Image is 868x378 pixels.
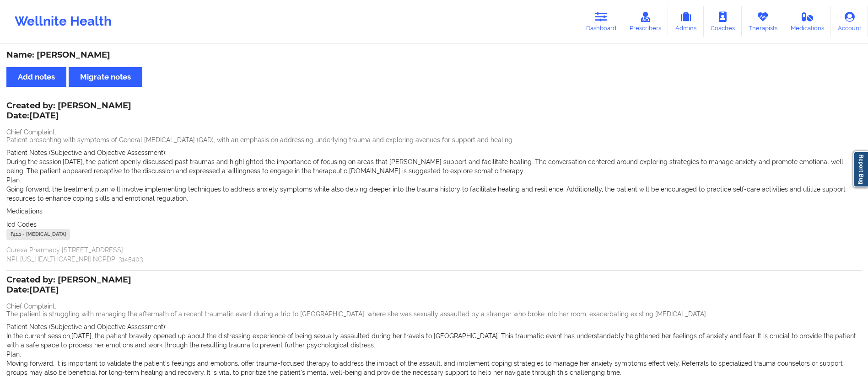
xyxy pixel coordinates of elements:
[6,323,167,330] span: Patient Notes (Subjective and Objective Assessment):
[6,284,131,296] p: Date: [DATE]
[6,275,131,296] div: Created by: [PERSON_NAME]
[853,151,868,187] a: Report Bug
[6,157,862,176] p: During the session,[DATE], the patient openly discussed past traumas and highlighted the importan...
[6,128,56,136] span: Chief Complaint:
[623,6,669,37] a: Prescribers
[6,208,43,215] span: Medications
[6,101,131,122] div: Created by: [PERSON_NAME]
[6,359,862,377] p: Moving forward, it is important to validate the patient's feelings and emotions, offer trauma-foc...
[6,351,21,358] span: Plan:
[6,110,131,122] p: Date: [DATE]
[6,176,21,184] span: Plan:
[704,6,742,37] a: Coaches
[69,67,142,87] button: Migrate notes
[668,6,704,37] a: Admins
[6,303,56,310] span: Chief Complaint:
[784,6,831,37] a: Medications
[6,245,862,264] p: Curexa Pharmacy [STREET_ADDRESS] NPI: [US_HEALTHCARE_NPI] NCPDP: 3145403
[6,135,862,144] p: Patient presenting with symptoms of General [MEDICAL_DATA] (GAD), with an emphasis on addressing ...
[6,67,66,87] button: Add notes
[6,309,862,319] p: The patient is struggling with managing the aftermath of a recent traumatic event during a trip t...
[6,149,167,156] span: Patient Notes (Subjective and Objective Assessment):
[6,331,862,350] p: In the current session,[DATE], the patient bravely opened up about the distressing experience of ...
[579,6,623,37] a: Dashboard
[6,221,37,228] span: Icd Codes
[742,6,784,37] a: Therapists
[831,6,868,37] a: Account
[6,50,862,60] div: Name: [PERSON_NAME]
[6,229,70,240] div: F41.1 - [MEDICAL_DATA]
[6,185,862,203] p: Going forward, the treatment plan will involve implementing techniques to address anxiety symptom...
